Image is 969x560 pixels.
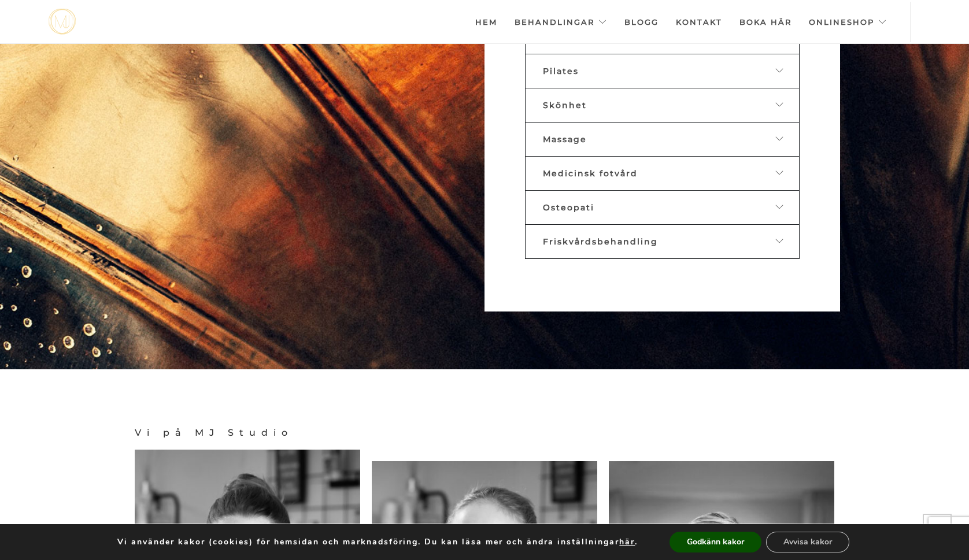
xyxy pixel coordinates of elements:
[525,190,800,225] a: Osteopati
[766,532,849,552] button: Avvisa kakor
[543,202,594,213] span: Osteopati
[49,9,76,35] a: mjstudio mjstudio mjstudio
[670,532,761,552] button: Godkänn kakor
[543,236,658,247] span: Friskvårdsbehandling
[543,168,638,179] span: Medicinsk fotvård
[525,88,800,123] a: Skönhet
[49,9,76,35] img: mjstudio
[135,427,834,438] span: Vi på MJ Studio
[117,537,638,547] p: Vi använder kakor (cookies) för hemsidan och marknadsföring. Du kan läsa mer och ändra inställnin...
[543,66,579,76] span: Pilates
[525,156,800,191] a: Medicinsk fotvård
[543,100,587,110] span: Skönhet
[515,2,607,42] a: Behandlingar
[809,2,887,42] a: Onlineshop
[739,2,792,42] a: Boka här
[525,224,800,259] a: Friskvårdsbehandling
[624,2,659,42] a: Blogg
[525,54,800,88] a: Pilates
[475,2,497,42] a: Hem
[543,134,587,144] span: Massage
[676,2,722,42] a: Kontakt
[525,122,800,157] a: Massage
[619,537,635,547] button: här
